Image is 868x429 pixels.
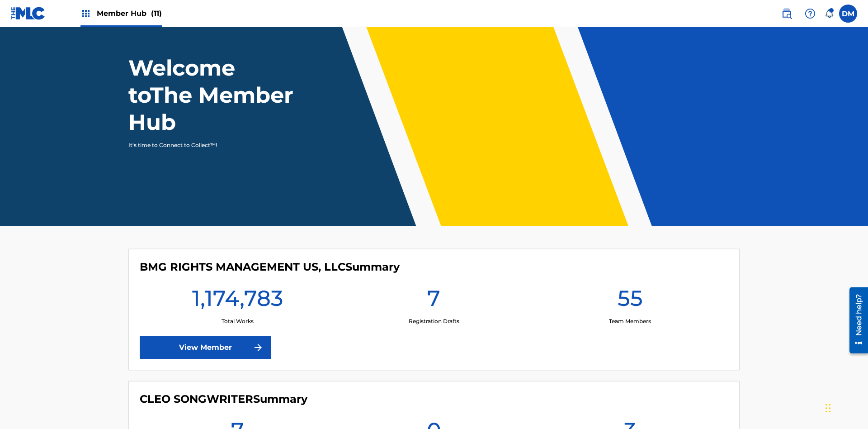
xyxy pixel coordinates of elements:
img: help [805,8,816,19]
img: Top Rightsholders [80,8,91,19]
img: MLC Logo [11,7,46,20]
h4: CLEO SONGWRITER [140,392,307,406]
a: Public Search [778,5,796,23]
div: Notifications [825,9,834,18]
span: Member Hub [97,8,162,19]
p: Registration Drafts [409,317,459,325]
p: It's time to Connect to Collect™! [128,141,285,149]
img: f7272a7cc735f4ea7f67.svg [253,342,264,353]
iframe: Resource Center [843,284,868,358]
div: Help [801,5,819,23]
h4: BMG RIGHTS MANAGEMENT US, LLC [140,260,400,274]
iframe: Chat Widget [823,386,868,429]
span: (11) [151,9,162,18]
div: User Menu [839,5,857,23]
h1: 1,174,783 [192,285,283,317]
div: Drag [826,395,831,422]
img: search [781,8,792,19]
h1: Welcome to The Member Hub [128,54,297,136]
h1: 7 [427,285,440,317]
p: Total Works [222,317,254,325]
p: Team Members [609,317,651,325]
a: View Member [140,336,271,359]
h1: 55 [618,285,643,317]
